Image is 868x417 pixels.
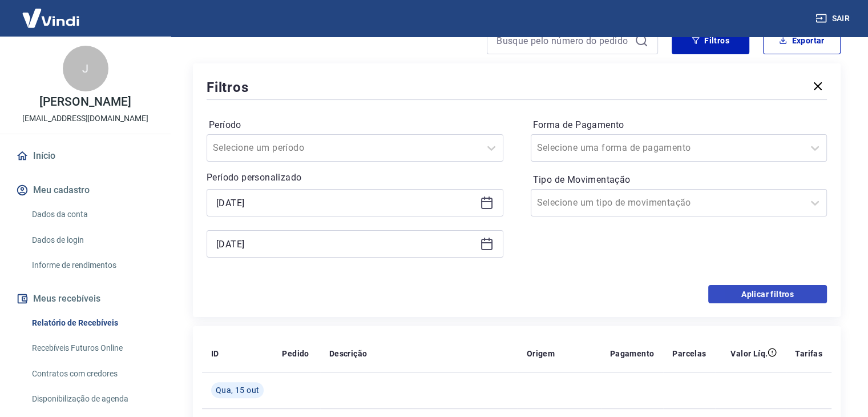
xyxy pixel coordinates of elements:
a: Disponibilização de agenda [27,387,157,411]
a: Dados de login [27,228,157,252]
span: Qua, 15 out [216,384,259,396]
p: Pedido [282,348,309,359]
label: Tipo de Movimentação [533,173,825,187]
a: Informe de rendimentos [27,254,157,277]
label: Período [209,118,501,132]
button: Aplicar filtros [708,285,827,303]
input: Data inicial [216,194,475,211]
a: Início [14,143,157,169]
button: Exportar [763,27,841,54]
a: Relatório de Recebíveis [27,311,157,335]
p: Descrição [329,348,368,359]
button: Meus recebíveis [14,286,157,311]
img: Vindi [14,1,88,35]
p: ID [211,348,219,359]
input: Busque pelo número do pedido [496,32,630,49]
a: Contratos com credores [27,362,157,386]
p: Parcelas [672,348,706,359]
a: Dados da conta [27,203,157,226]
input: Data final [216,235,475,252]
button: Sair [813,8,854,29]
div: J [63,46,108,91]
a: Recebíveis Futuros Online [27,336,157,360]
p: Pagamento [610,348,655,359]
label: Forma de Pagamento [533,118,825,132]
p: [EMAIL_ADDRESS][DOMAIN_NAME] [22,113,148,125]
p: Período personalizado [207,171,503,185]
button: Filtros [672,27,749,54]
p: [PERSON_NAME] [39,96,131,108]
h5: Filtros [207,78,249,97]
p: Tarifas [795,348,822,359]
p: Origem [527,348,555,359]
p: Valor Líq. [730,348,768,359]
button: Meu cadastro [14,178,157,203]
